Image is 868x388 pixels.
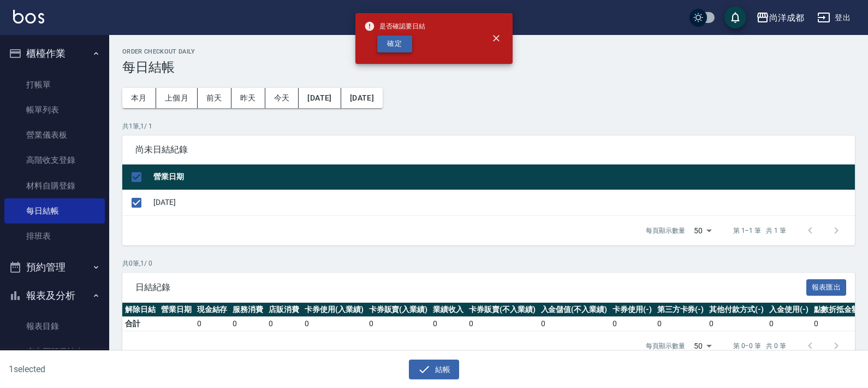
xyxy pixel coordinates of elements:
th: 第三方卡券(-) [655,303,707,317]
th: 服務消費 [230,303,266,317]
th: 現金結存 [194,303,230,317]
button: 尚洋成都 [752,7,808,29]
th: 卡券使用(入業績) [302,303,366,317]
button: 櫃檯作業 [4,39,105,68]
th: 業績收入 [430,303,466,317]
td: 0 [655,317,707,331]
div: 50 [689,216,716,245]
th: 店販消費 [266,303,302,317]
button: 確定 [377,36,412,52]
img: Logo [13,10,44,23]
button: close [484,26,508,50]
a: 報表目錄 [4,314,105,339]
td: 0 [706,317,766,331]
p: 第 0–0 筆 共 0 筆 [733,341,786,351]
button: [DATE] [341,88,383,108]
th: 營業日期 [158,303,194,317]
td: 0 [610,317,655,331]
td: 0 [430,317,466,331]
div: 50 [689,331,716,361]
button: save [724,7,746,28]
td: 0 [538,317,610,331]
span: 日結紀錄 [135,282,806,293]
th: 入金使用(-) [766,303,811,317]
th: 卡券販賣(入業績) [366,303,431,317]
a: 打帳單 [4,72,105,97]
td: 0 [466,317,538,331]
th: 卡券使用(-) [610,303,655,317]
button: 昨天 [231,88,265,108]
td: 0 [302,317,366,331]
td: 合計 [122,317,158,331]
th: 營業日期 [151,164,855,190]
button: 上個月 [156,88,198,108]
p: 每頁顯示數量 [646,226,685,236]
a: 報表匯出 [806,281,847,292]
th: 入金儲值(不入業績) [538,303,610,317]
h2: Order checkout daily [122,48,855,55]
th: 其他付款方式(-) [706,303,766,317]
th: 解除日結 [122,303,158,317]
button: 預約管理 [4,253,105,281]
p: 第 1–1 筆 共 1 筆 [733,226,786,236]
button: 報表匯出 [806,279,847,296]
span: 尚未日結紀錄 [135,144,842,155]
a: 帳單列表 [4,97,105,122]
th: 卡券販賣(不入業績) [466,303,538,317]
td: 0 [230,317,266,331]
h6: 1 selected [9,362,215,376]
button: 登出 [813,8,855,28]
div: 尚洋成都 [769,11,804,25]
button: [DATE] [299,88,341,108]
h3: 每日結帳 [122,60,855,75]
td: 0 [266,317,302,331]
a: 排班表 [4,224,105,249]
span: 是否確認要日結 [364,21,425,32]
button: 今天 [265,88,299,108]
td: 0 [194,317,230,331]
p: 每頁顯示數量 [646,341,685,351]
a: 店家區間累計表 [4,339,105,365]
button: 本月 [122,88,156,108]
button: 前天 [198,88,231,108]
a: 營業儀表板 [4,122,105,148]
td: 0 [366,317,431,331]
a: 高階收支登錄 [4,148,105,173]
td: [DATE] [151,190,855,215]
p: 共 1 筆, 1 / 1 [122,121,855,131]
td: 0 [766,317,811,331]
p: 共 0 筆, 1 / 0 [122,258,855,268]
button: 報表及分析 [4,281,105,310]
button: 結帳 [409,360,460,380]
a: 材料自購登錄 [4,173,105,198]
a: 每日結帳 [4,198,105,224]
